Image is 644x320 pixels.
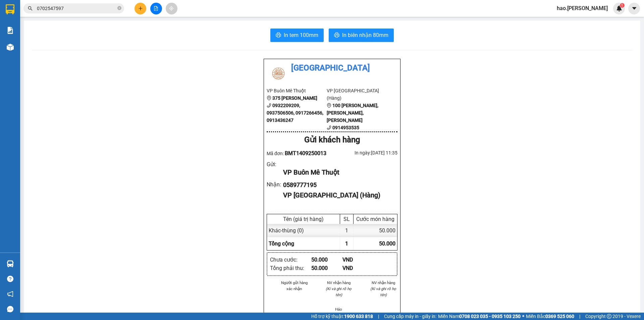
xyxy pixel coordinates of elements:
img: warehouse-icon [7,260,14,267]
span: printer [276,32,281,39]
span: In tem 100mm [284,31,318,39]
button: aim [166,3,177,14]
button: plus [135,3,146,14]
sup: 1 [620,3,625,8]
span: 50.000 [379,240,395,247]
button: printerIn biên nhận 80mm [329,29,394,42]
img: warehouse-icon [7,44,14,51]
span: | [378,313,379,320]
strong: 0708 023 035 - 0935 103 250 [459,314,521,319]
span: plus [138,6,143,11]
b: 100 [PERSON_NAME], [PERSON_NAME], [PERSON_NAME] [327,103,378,123]
span: Cung cấp máy in - giấy in: [384,313,436,320]
b: 0914953535 [332,125,359,130]
input: Tìm tên, số ĐT hoặc mã đơn [37,5,116,12]
span: | [579,313,580,320]
span: BMT1409250013 [285,150,326,156]
div: Gửi khách hàng [267,134,397,146]
div: 50.000 [311,256,342,264]
div: 1 [340,224,354,237]
span: phone [267,103,271,108]
div: 50.000 [354,224,397,237]
span: close-circle [117,6,121,10]
div: Tên (giá trị hàng) [269,216,338,222]
li: NV nhận hàng [369,280,397,286]
strong: 0369 525 060 [545,314,574,319]
div: Tổng phải thu : [270,264,311,272]
span: caret-down [631,5,637,11]
span: message [7,306,13,312]
span: Miền Bắc [526,313,574,320]
li: Người gửi hàng xác nhận [280,280,309,292]
b: 375 [PERSON_NAME] [272,95,317,101]
div: VP [GEOGRAPHIC_DATA] (Hàng) [283,190,392,200]
span: copyright [607,314,611,319]
li: Hảo [325,306,353,312]
span: question-circle [7,276,13,282]
div: VND [342,264,374,272]
span: notification [7,291,13,297]
img: icon-new-feature [616,5,622,11]
span: search [28,6,33,11]
li: VP Buôn Mê Thuột [267,87,327,94]
div: Cước món hàng [355,216,395,222]
span: phone [327,125,331,130]
span: hao.[PERSON_NAME] [551,4,613,12]
span: ⚪️ [522,315,524,318]
span: environment [267,96,271,100]
div: Mã đơn: [267,149,332,157]
span: environment [327,103,331,108]
img: logo-vxr [6,4,14,14]
i: (Kí và ghi rõ họ tên) [326,286,352,297]
span: Khác - thùng (0) [269,227,304,234]
span: Miền Nam [438,313,521,320]
div: SL [342,216,352,222]
span: file-add [154,6,158,11]
i: (Kí và ghi rõ họ tên) [370,286,396,297]
div: In ngày: [DATE] 11:35 [332,149,397,156]
div: 0589777195 [283,180,392,190]
li: VP [GEOGRAPHIC_DATA] (Hàng) [327,87,387,102]
span: 1 [345,240,348,247]
span: In biên nhận 80mm [342,31,388,39]
div: Gửi : [267,160,283,169]
div: VP Buôn Mê Thuột [283,167,392,178]
span: Hỗ trợ kỹ thuật: [311,313,373,320]
div: 50.000 [311,264,342,272]
span: printer [334,32,339,39]
span: Tổng cộng [269,240,294,247]
div: Nhận : [267,180,283,189]
div: Chưa cước : [270,256,311,264]
button: file-add [150,3,162,14]
li: NV nhận hàng [325,280,353,286]
strong: 1900 633 818 [344,314,373,319]
li: [GEOGRAPHIC_DATA] [267,62,397,75]
b: 0932209209, 0937506506, 0917266456, 0913436247 [267,103,323,123]
span: aim [169,6,174,11]
span: close-circle [117,5,121,12]
button: caret-down [628,3,640,14]
button: printerIn tem 100mm [270,29,324,42]
img: logo.jpg [267,62,290,85]
span: 1 [621,3,623,8]
div: VND [342,256,374,264]
img: solution-icon [7,27,14,34]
